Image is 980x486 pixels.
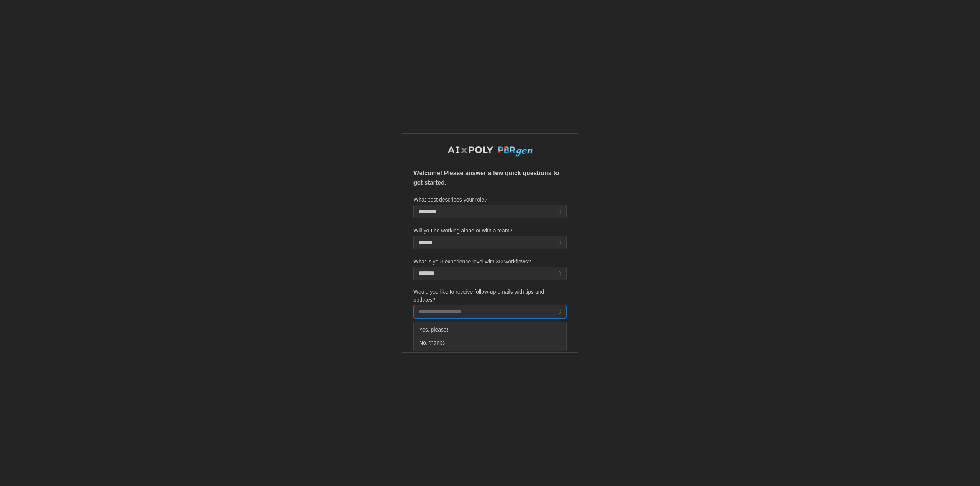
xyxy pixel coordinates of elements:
span: Yes, please! [419,326,448,334]
label: Will you be working alone or with a team? [413,227,512,235]
label: What is your experience level with 3D workflows? [413,258,531,266]
p: Welcome! Please answer a few quick questions to get started. [413,169,567,188]
label: What best describes your role? [413,196,487,204]
label: Would you like to receive follow-up emails with tips and updates? [413,288,567,304]
span: No, thanks [419,339,445,347]
img: AIxPoly PBRgen [447,146,533,157]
